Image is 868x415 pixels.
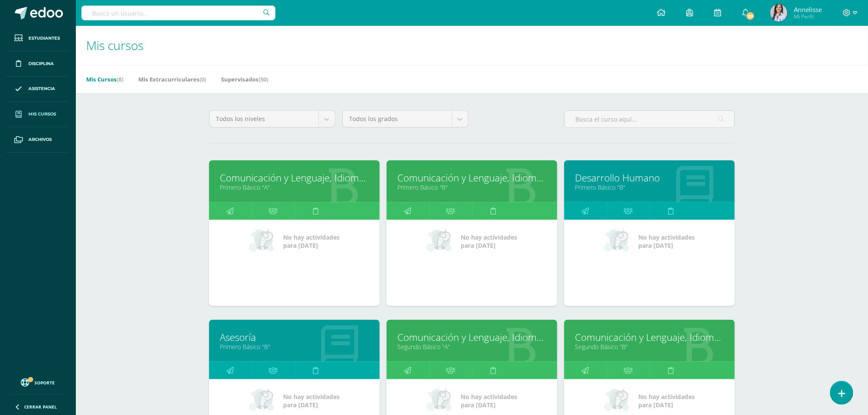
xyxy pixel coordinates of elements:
[575,171,724,184] a: Desarrollo Humano
[770,4,787,22] img: ce85313aab1a127fef2f1313fe16fa65.png
[28,60,54,67] span: Disciplina
[565,111,734,128] input: Busca el curso aquí...
[461,233,518,250] span: No hay actividades para [DATE]
[138,72,206,86] a: Mis Extracurriculares(0)
[249,228,278,254] img: no_activities_small.png
[794,13,822,20] span: Mi Perfil
[397,183,546,191] a: Primero Básico "B"
[639,233,695,250] span: No hay actividades para [DATE]
[427,388,455,414] img: no_activities_small.png
[343,111,468,127] a: Todos los grados
[117,75,123,83] span: (8)
[604,228,633,254] img: no_activities_small.png
[24,404,57,410] span: Cerrar panel
[220,331,369,344] a: Asesoría
[427,228,455,254] img: no_activities_small.png
[7,26,69,51] a: Estudiantes
[7,77,69,102] a: Asistencia
[200,75,206,83] span: (0)
[349,111,445,127] span: Todos los grados
[461,393,518,409] span: No hay actividades para [DATE]
[28,111,56,118] span: Mis cursos
[397,171,546,184] a: Comunicación y Lenguaje, Idioma Español
[209,111,335,127] a: Todos los niveles
[7,51,69,77] a: Disciplina
[10,376,66,388] a: Soporte
[575,343,724,351] a: Segundo Básico "B"
[86,72,123,86] a: Mis Cursos(8)
[575,183,724,191] a: Primero Básico "B"
[259,75,268,83] span: (50)
[81,6,275,20] input: Busca un usuario...
[35,380,55,386] span: Soporte
[746,11,755,21] span: 99
[220,171,369,184] a: Comunicación y Lenguaje, Idioma Español
[7,102,69,127] a: Mis cursos
[220,183,369,191] a: Primero Básico "A"
[7,127,69,153] a: Archivos
[575,331,724,344] a: Comunicación y Lenguaje, Idioma Español
[216,111,312,127] span: Todos los niveles
[220,343,369,351] a: Primero Básico "B"
[639,393,695,409] span: No hay actividades para [DATE]
[604,388,633,414] img: no_activities_small.png
[284,233,340,250] span: No hay actividades para [DATE]
[28,35,60,42] span: Estudiantes
[86,37,144,53] span: Mis cursos
[28,85,55,92] span: Asistencia
[397,331,546,344] a: Comunicación y Lenguaje, Idioma Español
[397,343,546,351] a: Segundo Básico "A"
[221,72,268,86] a: Supervisados(50)
[249,388,278,414] img: no_activities_small.png
[28,136,52,143] span: Archivos
[794,5,822,14] span: Annelisse
[284,393,340,409] span: No hay actividades para [DATE]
